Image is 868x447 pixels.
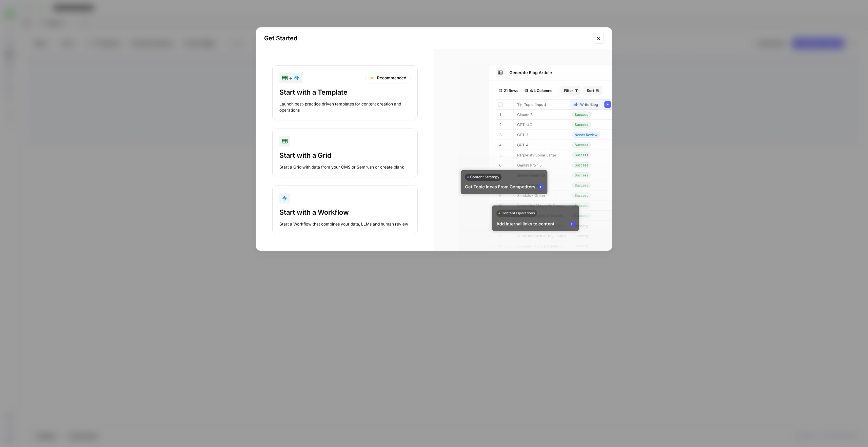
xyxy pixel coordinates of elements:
[279,164,411,170] div: Start a Grid with data from your CMS or Semrush or create blank
[272,65,418,120] button: +RecommendedStart with a TemplateLaunch best-practice driven templates for content creation and o...
[282,74,299,82] div: +
[279,208,411,217] div: Start with a Workflow
[279,101,411,113] div: Launch best-practice driven templates for content creation and operations
[264,34,589,43] h2: Get Started
[272,129,418,177] button: Start with a GridStart a Grid with data from your CMS or Semrush or create blank
[593,33,604,44] button: Close modal
[279,88,411,97] div: Start with a Template
[279,151,411,160] div: Start with a Grid
[279,221,411,227] div: Start a Workflow that combines your data, LLMs and human review
[272,186,418,234] button: Start with a WorkflowStart a Workflow that combines your data, LLMs and human review
[365,73,411,83] div: Recommended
